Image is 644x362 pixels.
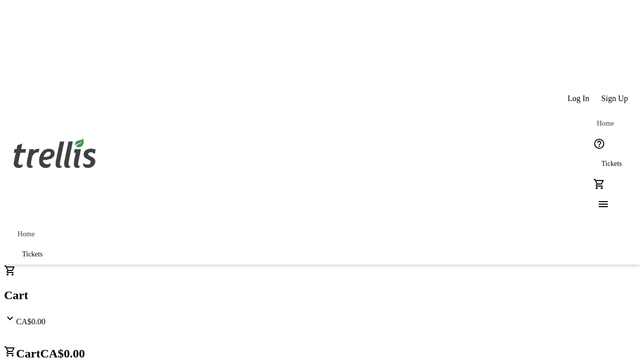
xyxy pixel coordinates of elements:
[16,317,45,326] span: CA$0.00
[18,230,35,238] span: Home
[4,289,640,302] h2: Cart
[601,94,628,103] span: Sign Up
[597,120,614,128] span: Home
[10,244,55,264] a: Tickets
[595,88,634,109] button: Sign Up
[40,347,85,360] span: CA$0.00
[589,174,609,194] button: Cart
[4,264,640,326] div: CartCA$0.00
[10,224,42,244] a: Home
[561,88,595,109] button: Log In
[601,160,622,168] span: Tickets
[589,134,609,154] button: Help
[22,250,43,258] span: Tickets
[589,114,621,134] a: Home
[589,194,609,214] button: Menu
[4,345,640,360] h2: Cart
[568,94,589,103] span: Log In
[589,154,634,174] a: Tickets
[10,128,100,178] img: Orient E2E Organization rOtDHbWjpl's Logo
